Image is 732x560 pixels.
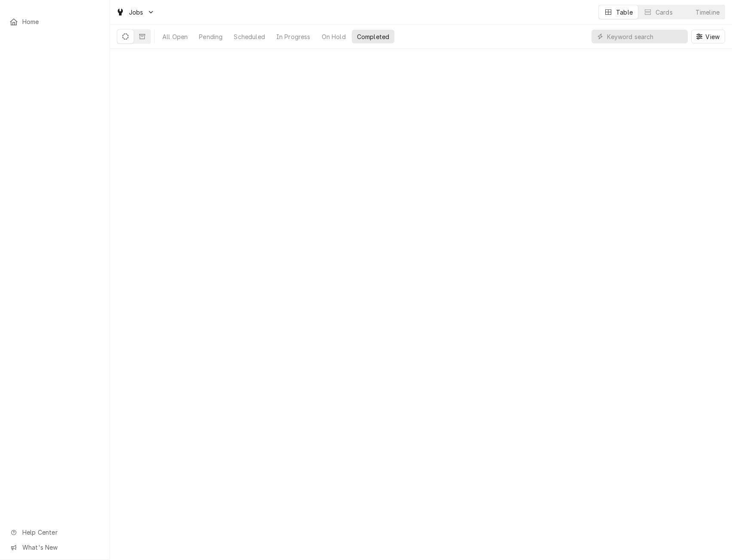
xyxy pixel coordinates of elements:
a: Go to What's New [5,540,104,554]
span: Help Center [22,528,99,537]
div: Timeline [695,8,720,17]
div: Cards [656,8,673,17]
span: What's New [22,543,99,552]
div: Table [616,8,633,17]
div: In Progress [276,32,311,41]
div: Scheduled [234,32,265,41]
div: Pending [199,32,223,41]
div: All Open [162,32,188,41]
div: Completed [357,32,389,41]
span: View [704,32,721,41]
button: View [691,30,725,43]
input: Keyword search [607,30,683,43]
a: Home [5,15,104,29]
span: Jobs [129,8,143,17]
div: On Hold [322,32,346,41]
span: Home [22,17,100,26]
a: Go to Jobs [113,5,158,19]
a: Go to Help Center [5,525,104,539]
